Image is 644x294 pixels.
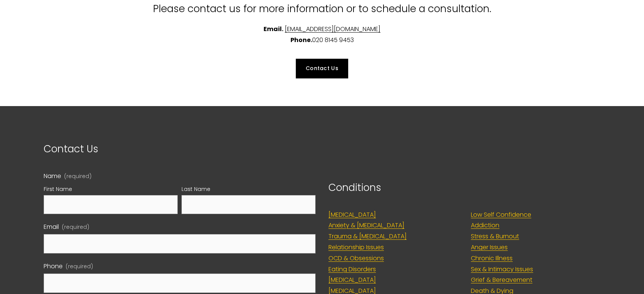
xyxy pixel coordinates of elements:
a: Low Self Confidence [471,210,531,220]
a: [EMAIL_ADDRESS][DOMAIN_NAME] [285,25,380,33]
a: Grief & Bereavement [471,275,532,286]
a: [MEDICAL_DATA] [328,275,376,286]
a: Chronic Illness [471,253,513,264]
div: Last Name [182,185,316,195]
span: Name [44,171,61,182]
span: Email [44,222,59,233]
a: Relationship Issues [328,242,384,253]
span: (required) [64,174,92,179]
a: Stress & Burnout [471,231,519,242]
a: Anxiety & [MEDICAL_DATA] [328,220,404,231]
a: Anger Issues [471,242,508,253]
a: Contact Us [296,59,348,78]
a: Sex & Intimacy Issues [471,264,533,275]
a: OCD & Obsessions [328,253,384,264]
div: First Name [44,185,178,195]
span: (required) [62,222,89,232]
a: [MEDICAL_DATA] [328,210,376,220]
p: Contact Us [44,140,316,158]
span: (required) [66,262,93,271]
span: Phone [44,261,63,272]
a: Addiction [471,220,499,231]
strong: Phone. [290,36,312,44]
a: Trauma & [MEDICAL_DATA] [328,231,407,242]
strong: Email. [264,25,283,33]
a: Eating Disorders [328,264,376,275]
p: 020 8145 9453 [95,24,549,46]
p: Conditions [328,179,600,197]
